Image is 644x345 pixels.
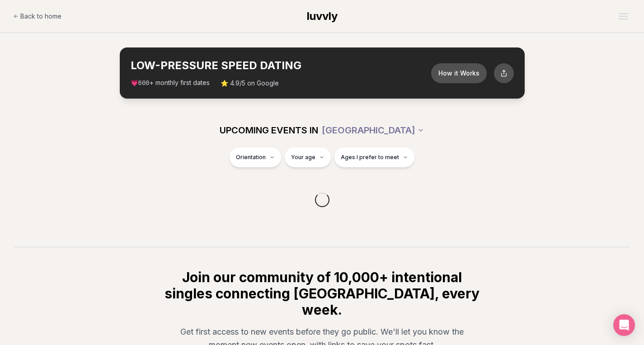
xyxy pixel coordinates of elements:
[220,124,318,137] span: UPCOMING EVENTS IN
[307,9,338,24] a: luvvly
[20,12,61,21] span: Back to home
[138,80,150,87] span: 600
[131,58,431,73] h2: LOW-PRESSURE SPEED DATING
[322,120,424,140] button: [GEOGRAPHIC_DATA]
[613,314,635,336] div: Open Intercom Messenger
[131,78,210,88] span: 💗 + monthly first dates
[291,154,315,161] span: Your age
[285,147,331,167] button: Your age
[13,7,61,25] a: Back to home
[307,9,338,23] span: luvvly
[615,9,631,23] button: Open menu
[163,269,481,318] h2: Join our community of 10,000+ intentional singles connecting [GEOGRAPHIC_DATA], every week.
[230,147,281,167] button: Orientation
[334,147,414,167] button: Ages I prefer to meet
[431,63,487,83] button: How it Works
[236,154,266,161] span: Orientation
[341,154,399,161] span: Ages I prefer to meet
[221,79,279,88] span: ⭐ 4.9/5 on Google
